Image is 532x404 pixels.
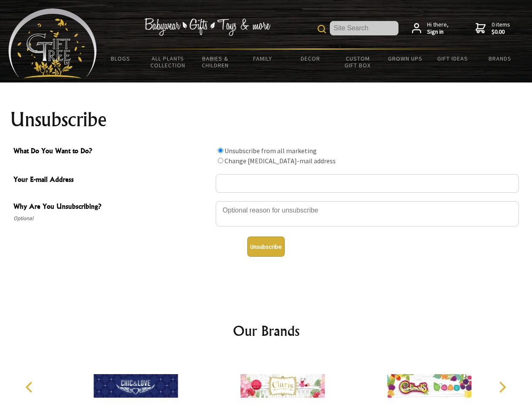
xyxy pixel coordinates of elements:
a: 0 items$0.00 [476,21,510,36]
a: Gift Ideas [429,50,476,67]
strong: $0.00 [492,28,510,36]
span: What Do You Want to Do? [13,146,211,158]
img: Babyware - Gifts - Toys and more... [8,8,97,78]
label: Unsubscribe from all marketing [225,146,317,155]
strong: Sign in [427,28,449,36]
span: Why Are You Unsubscribing? [13,201,211,213]
a: All Plants Collection [144,50,192,74]
a: Decor [286,50,334,67]
a: Brands [476,50,524,67]
button: Unsubscribe [247,237,285,257]
a: Family [239,50,287,67]
a: Hi there,Sign in [412,21,449,36]
button: Next [493,378,511,396]
span: Your E-mail Address [13,174,211,186]
img: product search [318,25,326,33]
a: Babies & Children [192,50,239,74]
span: Optional [13,213,211,223]
label: Change [MEDICAL_DATA]-mail address [225,157,336,165]
a: Grown Ups [381,50,429,67]
img: Babywear - Gifts - Toys & more [144,18,270,36]
input: What Do You Want to Do? [218,148,223,153]
input: Your E-mail Address [216,174,519,193]
button: Previous [21,378,40,396]
span: Hi there, [427,21,449,36]
h2: Our Brands [17,321,516,341]
input: What Do You Want to Do? [218,158,223,163]
span: 0 items [492,21,510,36]
a: Custom Gift Box [334,50,382,74]
h1: Unsubscribe [10,109,522,130]
a: BLOGS [97,50,144,67]
textarea: Why Are You Unsubscribing? [216,201,519,226]
input: Site Search [330,21,398,35]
